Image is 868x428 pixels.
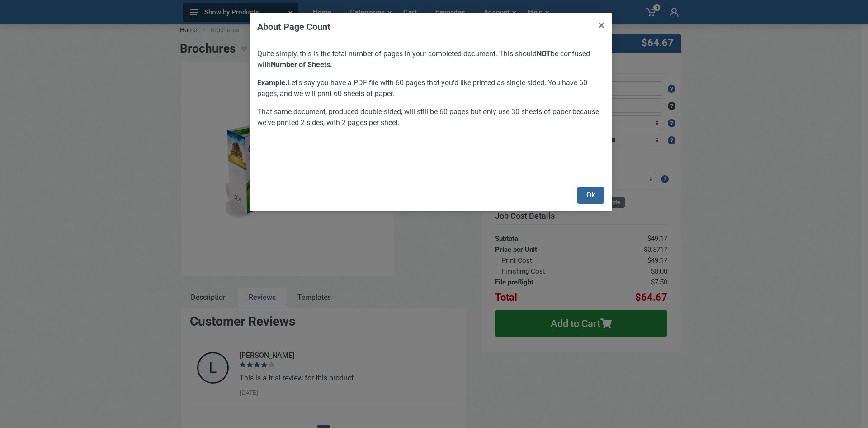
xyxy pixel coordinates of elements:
[257,48,604,70] p: Quite simply, this is the total number of pages in your completed document. This should be confus...
[577,187,604,204] button: Ok
[257,78,288,87] strong: Example:
[257,106,604,128] p: That same document, produced double-sided, will still be 60 pages but only use 30 sheets of paper...
[537,49,551,58] strong: NOT
[271,60,332,69] strong: Number of Sheets.
[257,77,604,99] p: Let's say you have a PDF file with 60 pages that you'd like printed as single-sided. You have 60 ...
[591,13,612,38] button: ×
[257,20,330,34] h5: About Page Count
